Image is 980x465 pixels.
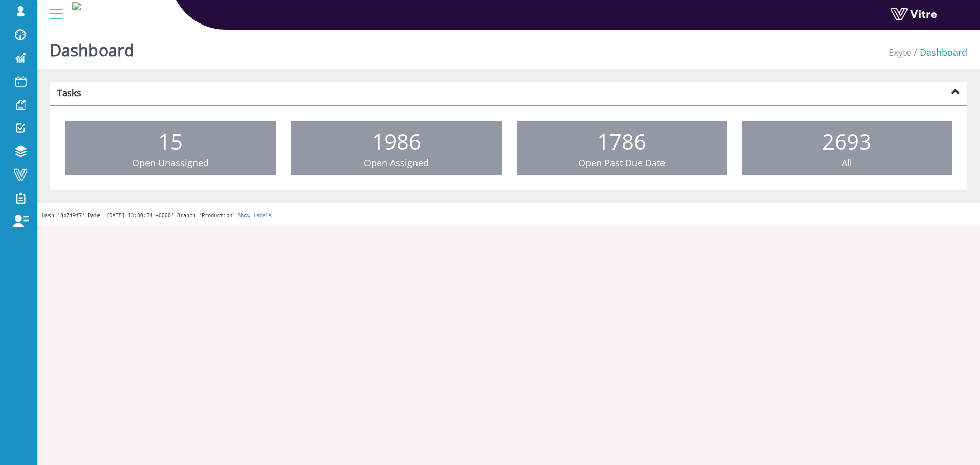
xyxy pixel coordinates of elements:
[578,157,665,169] span: Open Past Due Date
[517,121,727,175] a: 1786 Open Past Due Date
[132,157,209,169] span: Open Unassigned
[597,127,646,156] span: 1786
[291,121,501,175] a: 1986 Open Assigned
[42,213,235,218] span: Hash '8b749f7' Date '[DATE] 13:30:34 +0000' Branch 'Production'
[72,2,81,10] img: 0e541da2-4db4-4234-aa97-40b6c30eeed2.png
[65,121,276,175] a: 15 Open Unassigned
[238,213,272,218] a: Show Labels
[822,127,871,156] span: 2693
[50,26,134,69] h1: Dashboard
[372,127,421,156] span: 1986
[364,157,429,169] span: Open Assigned
[742,121,952,175] a: 2693 All
[889,46,911,58] a: Exyte
[842,157,852,169] span: All
[57,87,81,99] strong: Tasks
[158,127,183,156] span: 15
[911,46,967,59] li: Dashboard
